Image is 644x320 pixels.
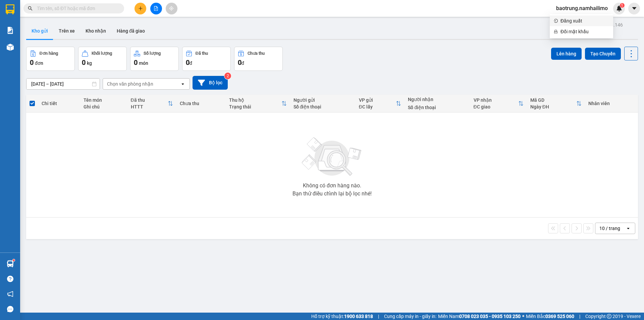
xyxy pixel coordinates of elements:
[621,3,623,8] span: 1
[7,291,13,297] span: notification
[626,226,631,231] svg: open
[248,51,265,56] div: Chưa thu
[299,133,366,180] img: svg+xml;base64,PHN2ZyBjbGFzcz0ibGlzdC1wbHVnX19zdmciIHhtbG5zPSJodHRwOi8vd3d3LnczLm9yZy8yMDAwL3N2Zy...
[616,5,622,11] img: icon-new-feature
[111,23,150,39] button: Hàng đã giao
[154,6,158,11] span: file-add
[80,23,111,39] button: Kho nhận
[303,183,361,188] div: Không có đơn hàng nào.
[138,6,143,11] span: plus
[7,44,14,51] img: warehouse-icon
[28,6,33,11] span: search
[628,3,640,14] button: caret-down
[40,51,58,56] div: Đơn hàng
[238,58,241,66] span: 0
[356,95,405,112] th: Toggle SortBy
[551,48,582,60] button: Lên hàng
[186,58,190,66] span: 0
[229,97,281,103] div: Thu hộ
[526,313,574,320] span: Miền Bắc
[6,4,14,14] img: logo-vxr
[470,95,527,112] th: Toggle SortBy
[408,97,467,102] div: Người nhận
[344,314,373,319] strong: 1900 633 818
[474,97,518,103] div: VP nhận
[180,81,185,87] svg: open
[190,60,192,66] span: đ
[130,47,179,71] button: Số lượng0món
[438,313,521,320] span: Miền Nam
[530,104,576,109] div: Ngày ĐH
[7,306,13,312] span: message
[545,314,574,319] strong: 0369 525 060
[293,97,352,103] div: Người gửi
[359,104,396,109] div: ĐC lấy
[292,191,372,196] div: Bạn thử điều chỉnh lại bộ lọc nhé!
[13,259,15,261] sup: 1
[144,51,161,56] div: Số lượng
[26,79,100,89] input: Select a date range.
[579,313,580,320] span: |
[551,4,613,12] span: baotrung.namhailimo
[224,73,231,79] sup: 2
[87,60,92,66] span: kg
[26,47,75,71] button: Đơn hàng0đơn
[560,28,609,35] span: Đổi mật khẩu
[474,104,518,109] div: ĐC giao
[131,104,168,109] div: HTTT
[378,313,379,320] span: |
[180,101,222,106] div: Chưa thu
[134,58,138,66] span: 0
[599,225,620,232] div: 10 / trang
[359,97,396,103] div: VP gửi
[229,104,281,109] div: Trạng thái
[522,315,524,318] span: ⚪️
[42,101,76,106] div: Chi tiết
[53,23,80,39] button: Trên xe
[7,260,14,267] img: warehouse-icon
[84,97,124,103] div: Tên món
[35,60,43,66] span: đơn
[196,51,208,56] div: Đã thu
[82,58,86,66] span: 0
[7,27,14,34] img: solution-icon
[166,3,177,14] button: aim
[530,97,576,103] div: Mã GD
[527,95,585,112] th: Toggle SortBy
[169,6,174,11] span: aim
[193,76,228,90] button: Bộ lọc
[92,51,112,56] div: Khối lượng
[588,101,635,106] div: Nhân viên
[560,17,609,25] span: Đăng xuất
[554,19,558,23] span: login
[554,30,558,34] span: lock
[78,47,127,71] button: Khối lượng0kg
[84,104,124,109] div: Ghi chú
[459,314,521,319] strong: 0708 023 035 - 0935 103 250
[131,97,168,103] div: Đã thu
[37,5,116,12] input: Tìm tên, số ĐT hoặc mã đơn
[7,276,13,282] span: question-circle
[135,3,146,14] button: plus
[620,3,625,8] sup: 1
[107,81,153,87] div: Chọn văn phòng nhận
[127,95,177,112] th: Toggle SortBy
[226,95,290,112] th: Toggle SortBy
[182,47,231,71] button: Đã thu0đ
[26,23,53,39] button: Kho gửi
[139,60,148,66] span: món
[150,3,162,14] button: file-add
[30,58,34,66] span: 0
[585,48,621,60] button: Tạo Chuyến
[384,313,436,320] span: Cung cấp máy in - giấy in:
[607,314,611,319] span: copyright
[408,105,467,110] div: Số điện thoại
[631,5,637,11] span: caret-down
[234,47,283,71] button: Chưa thu0đ
[311,313,373,320] span: Hỗ trợ kỹ thuật:
[241,60,244,66] span: đ
[293,104,352,109] div: Số điện thoại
